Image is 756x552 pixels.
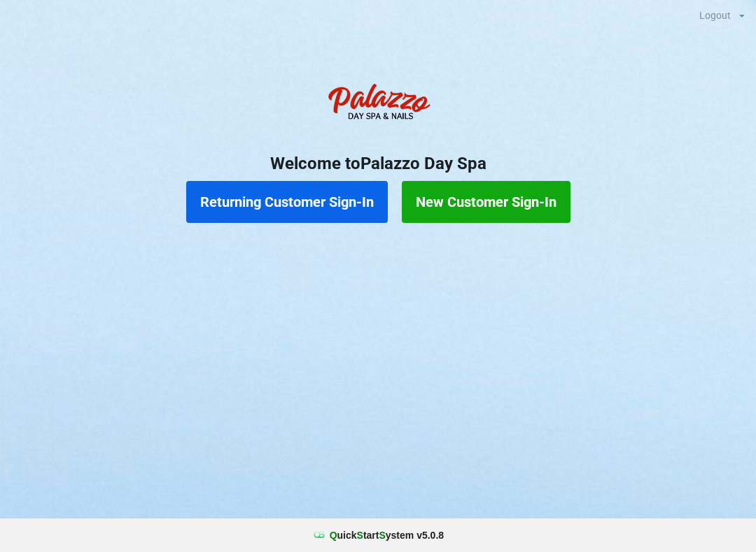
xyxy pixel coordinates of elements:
[330,528,444,542] b: uick tart ystem v 5.0.8
[379,530,385,541] span: S
[312,528,326,542] img: favicon.ico
[330,530,337,541] span: Q
[322,76,434,132] img: PalazzoDaySpaNails-Logo.png
[357,530,363,541] span: S
[402,181,570,223] button: New Customer Sign-In
[699,10,731,20] div: Logout
[186,181,388,223] button: Returning Customer Sign-In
